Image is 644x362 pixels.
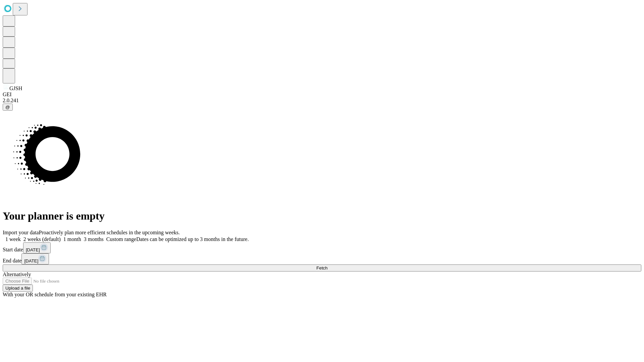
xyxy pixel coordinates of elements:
span: [DATE] [24,258,38,263]
span: Alternatively [3,271,31,277]
button: @ [3,104,13,111]
button: Fetch [3,264,641,271]
span: 3 months [84,236,104,242]
div: End date [3,253,641,264]
span: Dates can be optimized up to 3 months in the future. [136,236,249,242]
span: GJSH [9,85,22,91]
span: Custom range [106,236,136,242]
button: Upload a file [3,285,33,292]
button: [DATE] [23,242,51,253]
div: Start date [3,242,641,253]
h1: Your planner is empty [3,210,641,222]
span: 2 weeks (default) [23,236,61,242]
span: 1 month [63,236,81,242]
span: [DATE] [26,247,40,252]
span: Import your data [3,230,39,235]
div: 2.0.241 [3,98,641,104]
span: @ [5,105,10,110]
div: GEI [3,92,641,98]
span: With your OR schedule from your existing EHR [3,292,107,297]
button: [DATE] [21,253,49,264]
span: Proactively plan more efficient schedules in the upcoming weeks. [39,230,180,235]
span: 1 week [5,236,21,242]
span: Fetch [316,265,327,270]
